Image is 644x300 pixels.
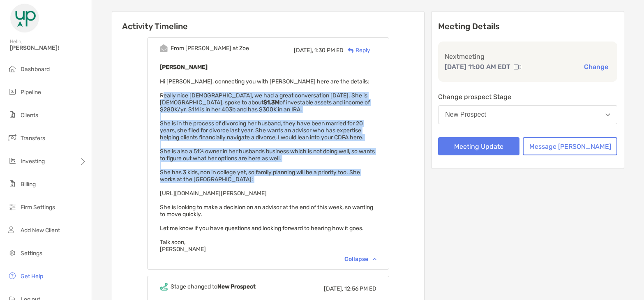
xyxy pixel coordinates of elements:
span: Dashboard [21,66,50,73]
b: New Prospect [217,283,256,290]
img: Reply icon [348,48,354,53]
img: firm-settings icon [7,202,17,212]
span: Billing [21,181,36,188]
img: dashboard icon [7,64,17,74]
div: From [PERSON_NAME] at Zoe [171,45,249,52]
span: 12:56 PM ED [344,285,376,292]
span: Settings [21,250,42,257]
img: pipeline icon [7,87,17,97]
button: New Prospect [438,105,617,124]
img: Event icon [160,283,168,291]
h6: Activity Timeline [112,12,424,31]
img: settings icon [7,248,17,258]
img: transfers icon [7,133,17,143]
span: 1:30 PM ED [314,47,344,54]
span: Investing [21,158,45,165]
p: Next meeting [445,51,611,62]
span: Add New Client [21,227,60,234]
img: Open dropdown arrow [605,113,610,116]
b: [PERSON_NAME] [160,64,208,71]
img: investing icon [7,156,17,166]
span: Transfers [21,135,45,142]
img: Chevron icon [373,258,376,260]
span: Get Help [21,273,43,280]
span: [DATE], [294,47,313,54]
button: Message [PERSON_NAME] [523,137,617,155]
img: billing icon [7,179,17,189]
div: Stage changed to [171,283,256,290]
img: Event icon [160,44,168,52]
p: Change prospect Stage [438,92,617,102]
img: communication type [514,64,521,70]
img: add_new_client icon [7,225,17,235]
p: Meeting Details [438,21,617,32]
span: Clients [21,112,38,119]
span: Hi [PERSON_NAME], connecting you with [PERSON_NAME] here are the details: Really nice [DEMOGRAPHI... [160,78,375,253]
img: get-help icon [7,271,17,281]
span: Pipeline [21,89,41,96]
span: Firm Settings [21,204,55,211]
p: [DATE] 11:00 AM EDT [445,62,510,72]
button: Change [582,62,611,71]
span: [PERSON_NAME]! [10,44,87,51]
span: [DATE], [324,285,343,292]
div: Collapse [344,256,376,263]
img: clients icon [7,110,17,120]
strong: $1.3M [263,99,279,106]
img: Zoe Logo [10,3,39,33]
div: Reply [344,46,370,55]
button: Meeting Update [438,137,519,155]
div: New Prospect [445,111,486,118]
